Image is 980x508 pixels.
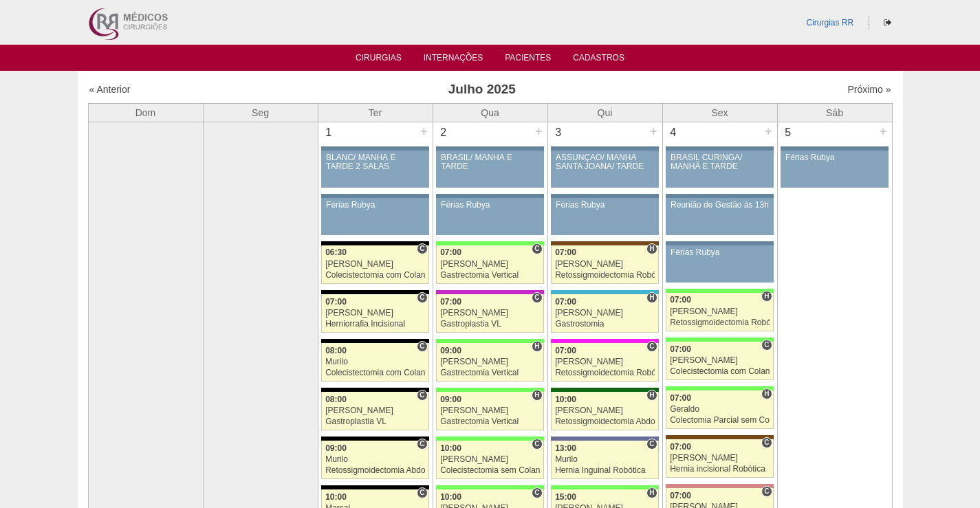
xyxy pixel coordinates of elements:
div: Key: Brasil [666,338,773,342]
span: Consultório [646,439,657,450]
div: Colecistectomia com Colangiografia VL [325,368,425,377]
a: C 07:00 [PERSON_NAME] Gastroplastia VL [436,294,543,333]
div: BRASIL/ MANHÃ E TARDE [441,153,539,171]
div: Key: Brasil [436,437,543,441]
a: Cadastros [573,53,624,67]
div: 3 [548,122,569,143]
span: Consultório [417,292,427,303]
div: Key: Aviso [551,194,658,198]
div: Key: Brasil [436,241,543,245]
div: Key: Neomater [551,290,658,294]
th: Qui [547,103,662,122]
div: Key: Santa Maria [551,388,658,392]
th: Sex [662,103,777,122]
a: BRASIL/ MANHÃ E TARDE [436,151,543,188]
div: [PERSON_NAME] [440,309,540,318]
a: C 07:00 [PERSON_NAME] Colecistectomia com Colangiografia VL [666,342,773,380]
span: 07:00 [670,491,691,500]
div: Key: Blanc [321,437,428,441]
span: Consultório [646,341,657,352]
div: [PERSON_NAME] [440,260,540,269]
span: Consultório [417,243,427,254]
div: ASSUNÇÃO/ MANHÃ SANTA JOANA/ TARDE [556,153,654,171]
a: « Anterior [89,84,131,95]
div: [PERSON_NAME] [670,307,770,316]
span: Consultório [761,340,772,351]
div: Retossigmoidectomia Abdominal VL [555,417,655,426]
div: Hernia Inguinal Robótica [555,466,655,475]
a: H 09:00 [PERSON_NAME] Gastrectomia Vertical [436,343,543,382]
span: Consultório [417,487,427,498]
a: Próximo » [847,84,891,95]
span: 10:00 [440,443,461,453]
div: Key: Aviso [321,194,428,198]
a: Férias Rubya [321,198,428,235]
a: C 06:30 [PERSON_NAME] Colecistectomia com Colangiografia VL [321,245,428,284]
a: Férias Rubya [666,245,773,283]
div: Herniorrafia Incisional [325,320,425,329]
span: Hospital [761,388,772,399]
span: 07:00 [555,346,576,355]
div: Férias Rubya [441,201,539,210]
div: Férias Rubya [326,201,424,210]
a: H 10:00 [PERSON_NAME] Retossigmoidectomia Abdominal VL [551,392,658,430]
div: Reunião de Gestão às 13h [671,201,769,210]
span: 15:00 [555,492,576,502]
div: [PERSON_NAME] [325,260,425,269]
div: Key: Aviso [551,146,658,151]
div: Key: Aviso [436,194,543,198]
div: [PERSON_NAME] [555,357,655,366]
a: C 10:00 [PERSON_NAME] Colecistectomia sem Colangiografia VL [436,441,543,479]
a: C 08:00 [PERSON_NAME] Gastroplastia VL [321,392,428,430]
span: 07:00 [555,297,576,307]
span: Hospital [646,390,657,401]
div: Retossigmoidectomia Abdominal VL [325,466,425,475]
a: Cirurgias [356,53,402,67]
div: [PERSON_NAME] [555,406,655,415]
div: Key: Brasil [436,388,543,392]
div: [PERSON_NAME] [555,260,655,269]
a: H 09:00 [PERSON_NAME] Gastrectomia Vertical [436,392,543,430]
th: Dom [88,103,203,122]
div: + [418,122,430,140]
div: [PERSON_NAME] [670,356,770,365]
span: 07:00 [440,297,461,307]
span: Hospital [646,292,657,303]
div: Murilo [555,455,655,464]
span: Hospital [646,487,657,498]
span: 07:00 [670,442,691,452]
span: Consultório [417,341,427,352]
div: Key: Aviso [666,241,773,245]
span: 07:00 [670,295,691,305]
div: Key: Aviso [666,194,773,198]
span: Consultório [532,292,542,303]
div: Retossigmoidectomia Robótica [555,368,655,377]
i: Sair [884,19,891,27]
span: Consultório [532,243,542,254]
a: H 07:00 [PERSON_NAME] Retossigmoidectomia Robótica [551,245,658,284]
div: [PERSON_NAME] [325,406,425,415]
span: 10:00 [555,395,576,404]
div: Colecistectomia com Colangiografia VL [325,271,425,280]
div: Key: Santa Joana [551,241,658,245]
a: C 07:00 [PERSON_NAME] Retossigmoidectomia Robótica [551,343,658,382]
th: Sáb [777,103,892,122]
span: 07:00 [555,247,576,257]
span: 10:00 [325,492,347,502]
span: Hospital [532,341,542,352]
div: Key: Brasil [436,485,543,489]
div: Key: Vila Nova Star [551,437,658,441]
div: Key: Aviso [321,146,428,151]
div: 4 [663,122,684,143]
th: Qua [433,103,547,122]
div: Férias Rubya [556,201,654,210]
a: C 07:00 [PERSON_NAME] Hernia incisional Robótica [666,439,773,478]
span: 09:00 [440,395,461,404]
div: BLANC/ MANHÃ E TARDE 2 SALAS [326,153,424,171]
a: C 09:00 Murilo Retossigmoidectomia Abdominal VL [321,441,428,479]
div: Colecistectomia sem Colangiografia VL [440,466,540,475]
span: 08:00 [325,346,347,355]
span: Consultório [761,486,772,497]
a: H 07:00 [PERSON_NAME] Retossigmoidectomia Robótica [666,293,773,331]
a: C 07:00 [PERSON_NAME] Herniorrafia Incisional [321,294,428,333]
